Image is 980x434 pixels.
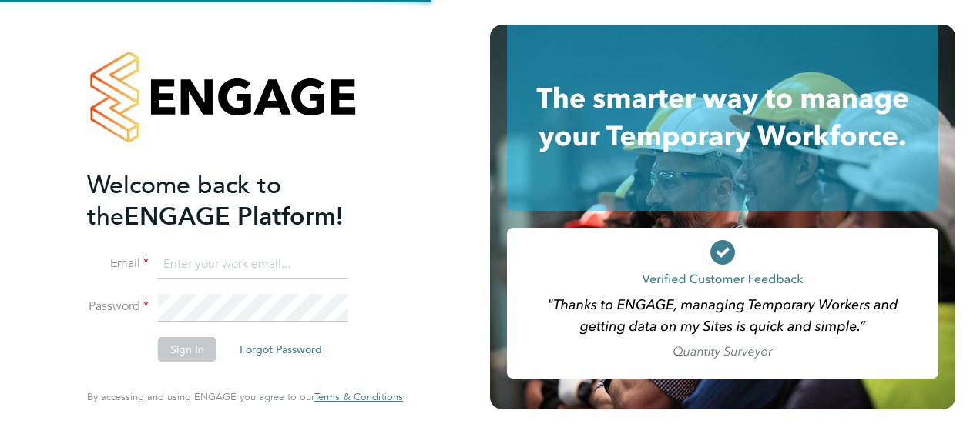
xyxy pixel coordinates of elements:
span: Terms & Conditions [314,390,403,403]
span: Welcome back to the [87,170,281,232]
button: Sign In [158,337,216,362]
a: Terms & Conditions [314,391,403,403]
button: Forgot Password [227,337,334,362]
span: By accessing and using ENGAGE you agree to our [87,390,403,403]
label: Password [87,299,149,315]
label: Email [87,255,149,272]
input: Enter your work email... [158,251,348,279]
h2: ENGAGE Platform! [87,169,388,232]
